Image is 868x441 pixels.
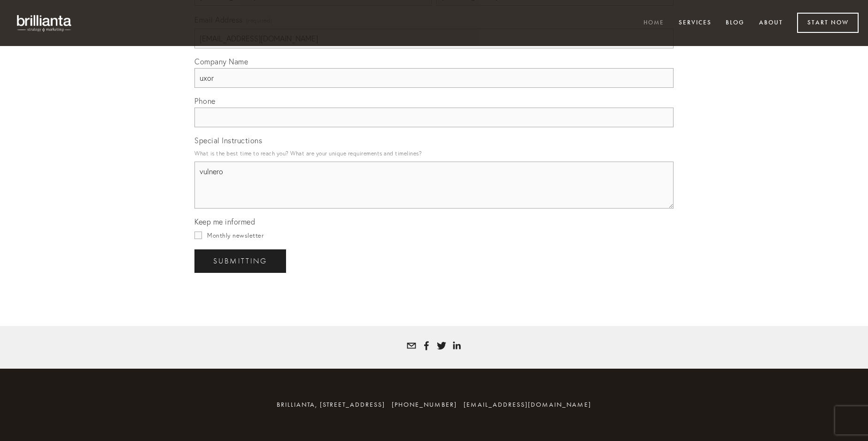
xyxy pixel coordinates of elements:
span: [PHONE_NUMBER] [392,401,457,409]
a: tatyana@brillianta.com [407,341,416,350]
p: What is the best time to reach you? What are your unique requirements and timelines? [194,147,674,160]
span: Special Instructions [194,136,262,145]
a: Tatyana Bolotnikov White [422,341,431,350]
a: About [753,15,789,31]
span: Submitting [213,257,267,265]
span: Keep me informed [194,217,255,226]
input: Monthly newsletter [194,232,202,239]
span: Company Name [194,57,248,66]
a: Tatyana White [452,341,461,350]
a: Services [673,15,718,31]
a: Blog [720,15,751,31]
button: SubmittingSubmitting [194,249,286,273]
span: Monthly newsletter [207,232,263,239]
img: brillianta - research, strategy, marketing [9,9,80,37]
span: Phone [194,96,216,106]
a: Tatyana White [437,341,446,350]
a: [EMAIL_ADDRESS][DOMAIN_NAME] [464,401,591,409]
a: Home [637,15,670,31]
a: Start Now [797,13,859,33]
span: brillianta, [STREET_ADDRESS] [277,401,385,409]
textarea: vulnero [194,162,674,209]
